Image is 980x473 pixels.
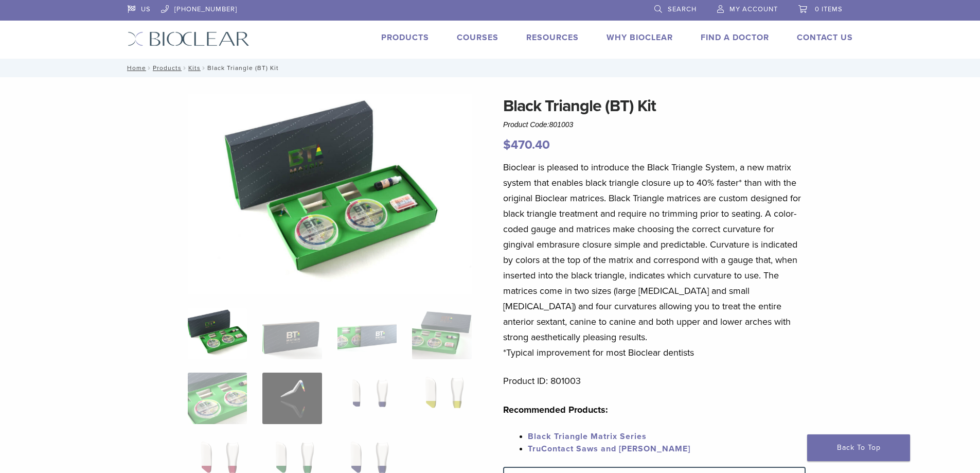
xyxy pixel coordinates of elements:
[457,32,498,43] a: Courses
[607,32,673,43] a: Why Bioclear
[188,94,472,294] img: Intro Black Triangle Kit-6 - Copy
[381,32,429,43] a: Products
[503,137,511,152] span: $
[668,5,697,13] span: Search
[549,120,574,129] span: 801003
[528,444,690,454] a: TruContact Saws and [PERSON_NAME]
[120,59,861,77] nav: Black Triangle (BT) Kit
[412,308,471,359] img: Black Triangle (BT) Kit - Image 4
[201,65,207,71] span: /
[412,373,471,424] img: Black Triangle (BT) Kit - Image 8
[729,5,778,13] span: My Account
[124,64,146,72] a: Home
[503,160,806,360] p: Bioclear is pleased to introduce the Black Triangle System, a new matrix system that enables blac...
[503,373,806,389] p: Product ID: 801003
[146,65,153,71] span: /
[807,434,910,461] a: Back To Top
[262,373,322,424] img: Black Triangle (BT) Kit - Image 6
[262,308,322,359] img: Black Triangle (BT) Kit - Image 2
[128,31,250,46] img: Bioclear
[701,32,769,43] a: Find A Doctor
[188,308,247,359] img: Intro-Black-Triangle-Kit-6-Copy-e1548792917662-324x324.jpg
[503,120,573,129] span: Product Code:
[182,65,188,71] span: /
[188,64,201,72] a: Kits
[188,373,247,424] img: Black Triangle (BT) Kit - Image 5
[337,308,397,359] img: Black Triangle (BT) Kit - Image 3
[528,431,647,442] a: Black Triangle Matrix Series
[797,32,853,43] a: Contact Us
[503,137,550,152] bdi: 470.40
[526,32,579,43] a: Resources
[337,373,397,424] img: Black Triangle (BT) Kit - Image 7
[815,5,843,13] span: 0 items
[503,94,806,118] h1: Black Triangle (BT) Kit
[153,64,182,72] a: Products
[503,404,608,415] strong: Recommended Products:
